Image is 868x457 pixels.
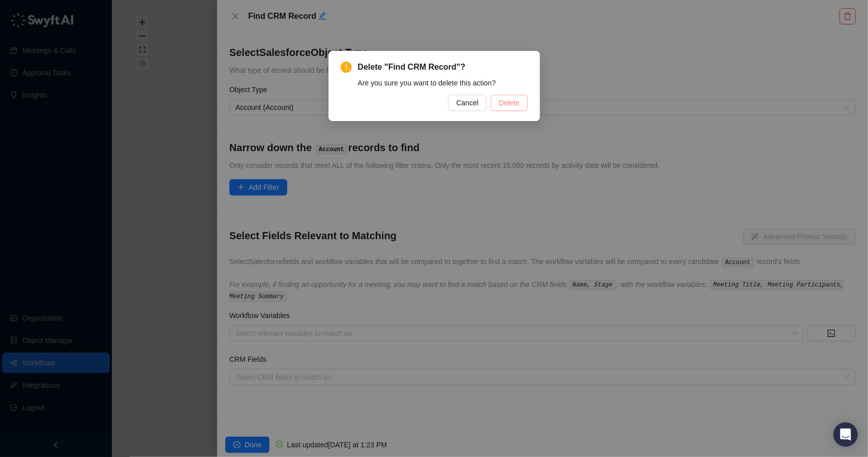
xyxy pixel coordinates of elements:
span: Delete "Find CRM Record"? [358,61,528,73]
button: Delete [491,95,527,111]
div: Are you sure you want to delete this action? [358,77,528,89]
span: exclamation-circle [341,62,352,73]
span: Delete [499,97,519,108]
span: Cancel [456,97,478,108]
div: Open Intercom Messenger [833,422,858,447]
button: Cancel [448,95,487,111]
